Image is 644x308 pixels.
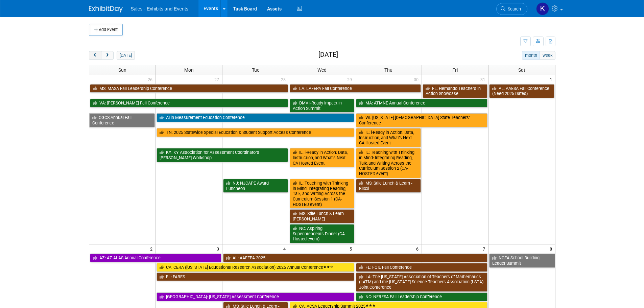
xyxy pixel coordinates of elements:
[384,67,392,73] span: Thu
[118,67,126,73] span: Sun
[356,263,487,272] a: FL: FOIL Fall Conference
[356,273,487,292] a: LA: The [US_STATE] Association of Teachers of Mathematics (LATM) and the [US_STATE] Science Teach...
[89,6,123,13] img: ExhibitDay
[157,292,355,301] a: [GEOGRAPHIC_DATA]: [US_STATE] Assessment Conference
[131,6,188,11] span: Sales - Exhibits and Events
[290,209,355,223] a: MS: Stile Lunch & Learn - [PERSON_NAME]
[356,113,487,127] a: WI: [US_STATE] [DEMOGRAPHIC_DATA] State Teachers’ Conference
[522,51,540,60] button: month
[184,67,194,73] span: Mon
[452,67,458,73] span: Fri
[283,244,289,253] span: 4
[89,24,123,36] button: Add Event
[216,244,222,253] span: 3
[423,84,487,98] a: FL: Hernando Teachers in Action Showcase
[214,75,222,84] span: 27
[505,6,521,11] span: Search
[90,254,221,262] a: AZ: AZ ALAS Annual Conference
[518,67,525,73] span: Sat
[149,244,156,253] span: 2
[157,263,355,272] a: CA: CERA ([US_STATE] Educational Research Association) 2025 Annual Conference
[223,179,288,193] a: NJ: NJCAPE Award Luncheon
[496,3,527,15] a: Search
[356,128,421,147] a: IL: i-Ready in Action: Data, Instruction, and What’s Next - CA Hosted Event
[252,67,259,73] span: Tue
[317,67,327,73] span: Wed
[480,75,488,84] span: 31
[356,179,421,193] a: MS: Stile Lunch & Learn - Biloxi
[415,244,422,253] span: 6
[280,75,289,84] span: 28
[489,254,555,267] a: NCEA School Building Leader Summit
[290,224,355,243] a: NC: Aspiring Superintendents Dinner (CA-Hosted event)
[356,148,421,178] a: IL: Teaching with Thinking in Mind: Integrating Reading, Talk, and Writing Across the Curriculum ...
[536,2,549,15] img: Kara Haven
[349,244,355,253] span: 5
[117,51,135,60] button: [DATE]
[482,244,488,253] span: 7
[347,75,355,84] span: 29
[157,128,355,137] a: TN: 2025 Statewide Special Education & Student Support Access Conference
[290,84,421,93] a: LA: LAFEPA Fall Conference
[223,254,487,262] a: AL: AAFEPA 2025
[413,75,422,84] span: 30
[549,75,555,84] span: 1
[89,113,155,127] a: CGCS Annual Fall Conference
[549,244,555,253] span: 8
[290,179,355,209] a: IL: Teaching with Thinking in Mind: Integrating Reading, Talk, and Writing Across the Curriculum ...
[89,51,101,60] button: prev
[290,99,355,113] a: DMV i-Ready Impact in Action Summit
[290,148,355,167] a: IL: i-Ready in Action: Data, Instruction, and What’s Next - CA Hosted Event
[157,273,355,281] a: FL: FABES
[356,99,487,108] a: MA: ATMNE Annual Conference
[157,148,288,162] a: KY: KY Association for Assessment Coordinators [PERSON_NAME] Workshop
[147,75,156,84] span: 26
[356,292,487,301] a: NC: NERESA Fall Leadership Conference
[90,99,288,108] a: VA: [PERSON_NAME] Fall Conference
[318,51,338,58] h2: [DATE]
[157,113,355,122] a: AI in Measurement Education Conference
[489,84,554,98] a: AL: AAESA Fall Conference (Need 2025 Dates)
[101,51,114,60] button: next
[540,51,555,60] button: week
[90,84,288,93] a: MS: MASA Fall Leadership Conference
